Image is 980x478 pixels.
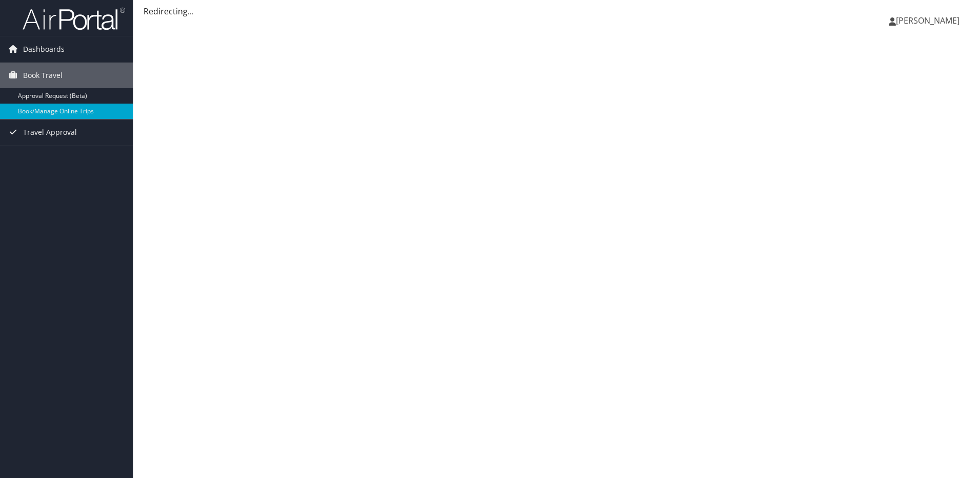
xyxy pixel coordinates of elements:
[23,63,63,88] span: Book Travel
[23,7,125,31] img: airportal-logo.png
[23,120,77,145] span: Travel Approval
[144,5,970,17] div: Redirecting...
[23,36,65,62] span: Dashboards
[889,5,970,36] a: [PERSON_NAME]
[896,15,959,26] span: [PERSON_NAME]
